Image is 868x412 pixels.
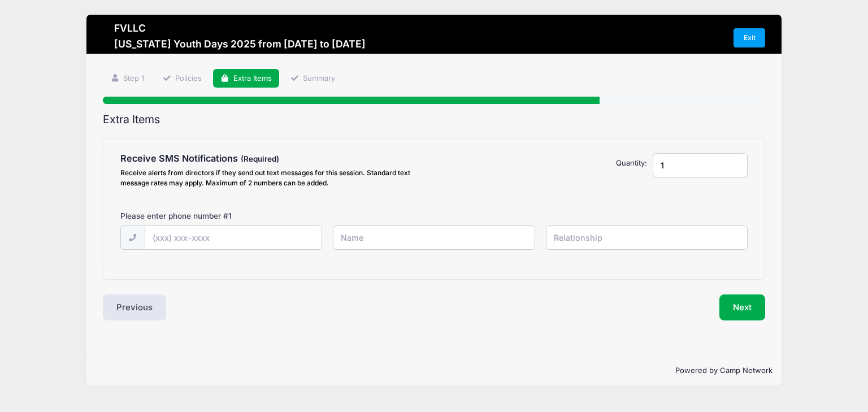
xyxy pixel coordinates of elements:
[283,69,342,88] a: Summary
[719,294,765,320] button: Next
[114,38,366,50] h3: [US_STATE] Youth Days 2025 from [DATE] to [DATE]
[145,225,322,250] input: (xxx) xxx-xxxx
[103,113,765,126] h2: Extra Items
[213,69,279,88] a: Extra Items
[120,153,429,164] h4: Receive SMS Notifications
[734,28,765,47] a: Exit
[155,69,210,88] a: Policies
[333,225,535,250] input: Name
[96,365,772,376] p: Powered by Camp Network
[103,294,166,320] button: Previous
[546,225,748,250] input: Relationship
[114,22,366,34] h3: FVLLC
[228,211,232,220] span: 1
[120,210,232,222] label: Please enter phone number #
[120,168,429,188] div: Receive alerts from directors if they send out text messages for this session. Standard text mess...
[653,153,748,177] input: Quantity
[103,69,151,88] a: Step 1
